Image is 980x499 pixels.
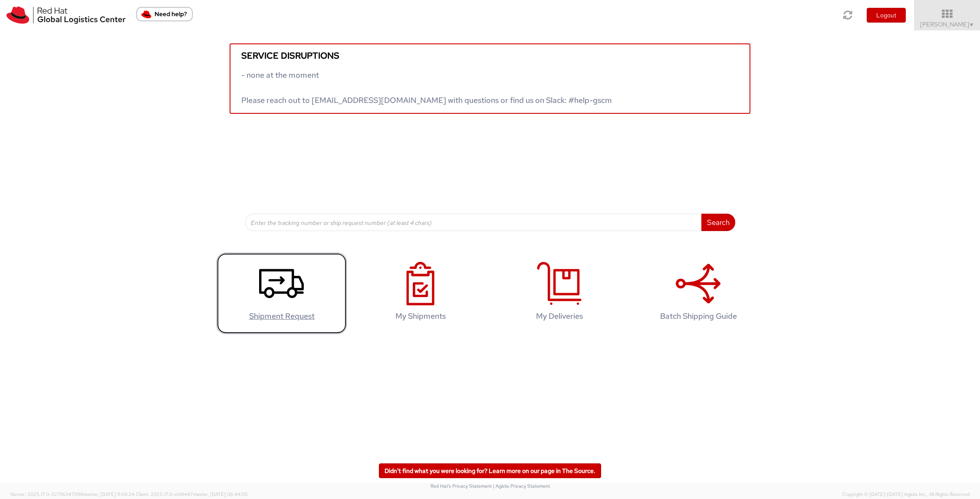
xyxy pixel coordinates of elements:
input: Enter the tracking number or ship request number (at least 4 chars) [245,214,702,231]
h4: Batch Shipping Guide [642,312,754,321]
h4: My Deliveries [503,312,615,321]
a: Batch Shipping Guide [633,253,763,334]
a: Red Hat's Privacy Statement [431,483,492,489]
button: Need help? [136,7,193,21]
span: master, [DATE] 11:04:24 [83,491,135,497]
h5: Service disruptions [241,51,739,60]
h4: My Shipments [365,312,477,321]
a: My Shipments [355,253,486,334]
a: Didn't find what you were looking for? Learn more on our page in The Source. [379,463,601,478]
a: Shipment Request [217,253,347,334]
span: Copyright © [DATE]-[DATE] Agistix Inc., All Rights Reserved [842,491,970,498]
span: Client: 2025.17.0-cb14447 [136,491,248,497]
a: My Deliveries [494,253,625,334]
span: master, [DATE] 08:44:05 [193,491,248,497]
span: Server: 2025.17.0-327f6347098 [10,491,135,497]
span: ▼ [969,21,974,28]
h4: Shipment Request [226,312,338,321]
button: Logout [867,8,906,23]
button: Search [701,214,735,231]
a: Service disruptions - none at the moment Please reach out to [EMAIL_ADDRESS][DOMAIN_NAME] with qu... [230,43,750,114]
a: | Agistix Privacy Statement [493,483,550,489]
span: [PERSON_NAME] [920,20,974,28]
img: rh-logistics-00dfa346123c4ec078e1.svg [7,7,125,24]
span: - none at the moment Please reach out to [EMAIL_ADDRESS][DOMAIN_NAME] with questions or find us o... [241,70,612,105]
